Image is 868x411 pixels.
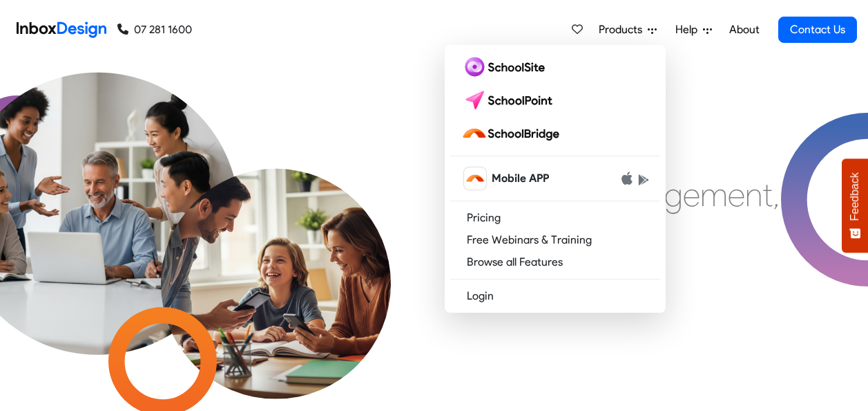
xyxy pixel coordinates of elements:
span: Help [675,21,703,38]
a: schoolbridge icon Mobile APP [450,162,660,195]
a: Help [670,16,717,44]
a: 07 281 1600 [117,21,192,38]
div: e [728,174,745,215]
img: schoolpoint logo [461,89,559,111]
div: g [664,174,683,215]
a: Pricing [450,207,660,229]
a: Browse all Features [450,251,660,273]
div: Products [445,45,666,313]
img: schoolsite logo [461,56,550,78]
img: schoolbridge icon [464,167,486,190]
a: Products [593,16,662,44]
span: Feedback [849,172,861,221]
div: e [683,174,700,215]
a: Login [450,285,660,307]
span: Mobile APP [492,170,549,187]
a: Contact Us [778,17,857,43]
a: Free Webinars & Training [450,229,660,251]
div: m [700,174,728,215]
span: Products [599,21,648,38]
div: , [773,174,780,215]
div: n [745,174,762,215]
button: Feedback - Show survey [842,158,868,253]
div: t [762,174,773,215]
img: parents_with_child.png [132,111,419,399]
a: About [725,16,763,44]
img: schoolbridge logo [461,122,565,145]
